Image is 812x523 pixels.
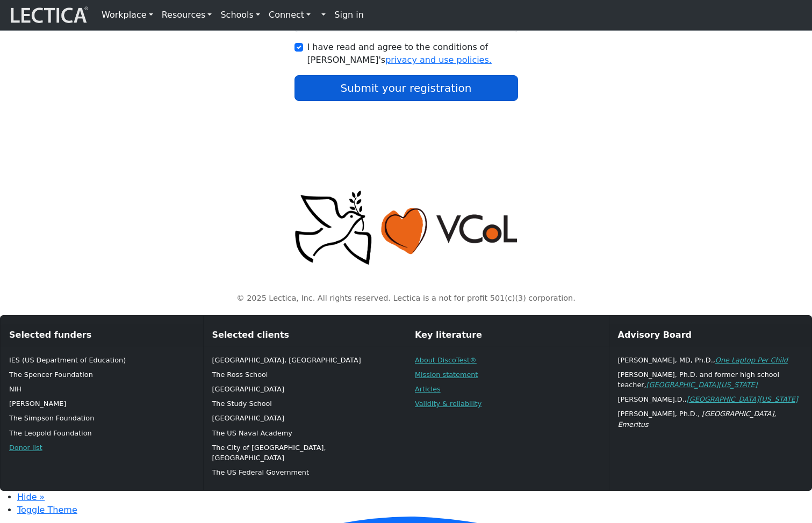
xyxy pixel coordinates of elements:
p: © 2025 Lectica, Inc. All rights reserved. Lectica is a not for profit 501(c)(3) corporation. [58,293,754,304]
div: Advisory Board [609,324,812,346]
div: Selected funders [1,324,203,346]
img: lecticalive [8,5,89,25]
p: [PERSON_NAME].D., [618,394,803,404]
a: Connect [264,4,315,26]
p: [GEOGRAPHIC_DATA] [212,413,398,423]
p: The Study School [212,398,398,409]
img: Peace, love, VCoL [291,189,521,267]
p: [GEOGRAPHIC_DATA] [212,384,398,394]
div: Key literature [406,324,609,346]
div: Selected clients [204,324,406,346]
a: One Laptop Per Child [715,356,788,364]
p: The Leopold Foundation [9,428,195,438]
p: The Simpson Foundation [9,413,195,423]
p: [PERSON_NAME] [9,398,195,409]
p: The US Naval Academy [212,428,398,438]
p: The City of [GEOGRAPHIC_DATA], [GEOGRAPHIC_DATA] [212,442,398,463]
a: Workplace [97,4,157,26]
a: Sign in [330,4,368,26]
em: , [GEOGRAPHIC_DATA], Emeritus [618,410,777,428]
p: IES (US Department of Education) [9,355,195,365]
p: [PERSON_NAME], Ph.D. [618,409,803,429]
a: privacy and use policies. [385,55,492,65]
p: The Spencer Foundation [9,369,195,380]
p: [PERSON_NAME], MD, Ph.D., [618,355,803,365]
a: [GEOGRAPHIC_DATA][US_STATE] [687,395,798,403]
p: [GEOGRAPHIC_DATA], [GEOGRAPHIC_DATA] [212,355,398,365]
a: Hide » [17,492,45,502]
p: [PERSON_NAME], Ph.D. and former high school teacher, [618,369,803,390]
a: Mission statement [415,371,478,379]
a: Schools [216,4,264,26]
a: Articles [415,385,441,393]
a: Resources [157,4,217,26]
button: Submit your registration [294,75,518,101]
a: Validity & reliability [415,399,482,408]
a: About DiscoTest® [415,356,477,364]
p: NIH [9,384,195,394]
label: I have read and agree to the conditions of [PERSON_NAME]'s [307,41,518,67]
strong: Sign in [334,10,364,20]
p: The Ross School [212,369,398,380]
a: [GEOGRAPHIC_DATA][US_STATE] [646,381,758,389]
a: Donor list [9,444,42,452]
p: The US Federal Government [212,467,398,477]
